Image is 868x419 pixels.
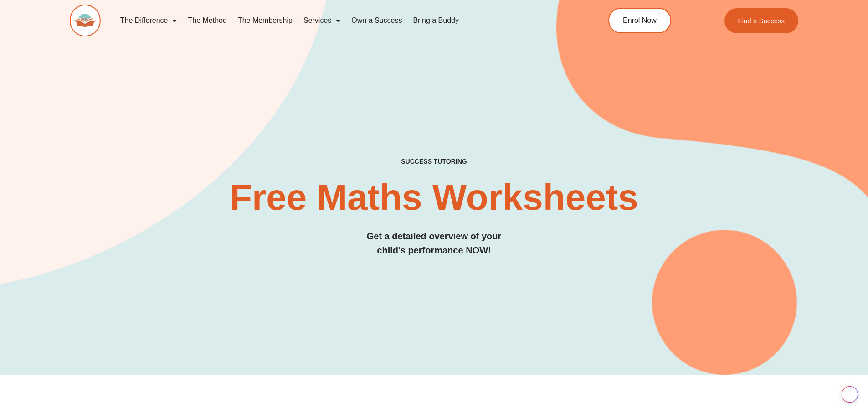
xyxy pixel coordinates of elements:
[115,10,567,31] nav: Menu
[298,10,346,31] a: Services
[346,10,407,31] a: Own a Success
[623,17,657,24] span: Enrol Now
[70,158,799,166] h4: SUCCESS TUTORING​
[70,179,799,216] h2: Free Maths Worksheets​
[115,10,183,31] a: The Difference
[608,8,671,33] a: Enrol Now
[738,17,785,24] span: Find a Success
[70,229,799,258] h3: Get a detailed overview of your child's performance NOW!
[232,10,298,31] a: The Membership
[724,8,799,33] a: Find a Success
[182,10,232,31] a: The Method
[407,10,464,31] a: Bring a Buddy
